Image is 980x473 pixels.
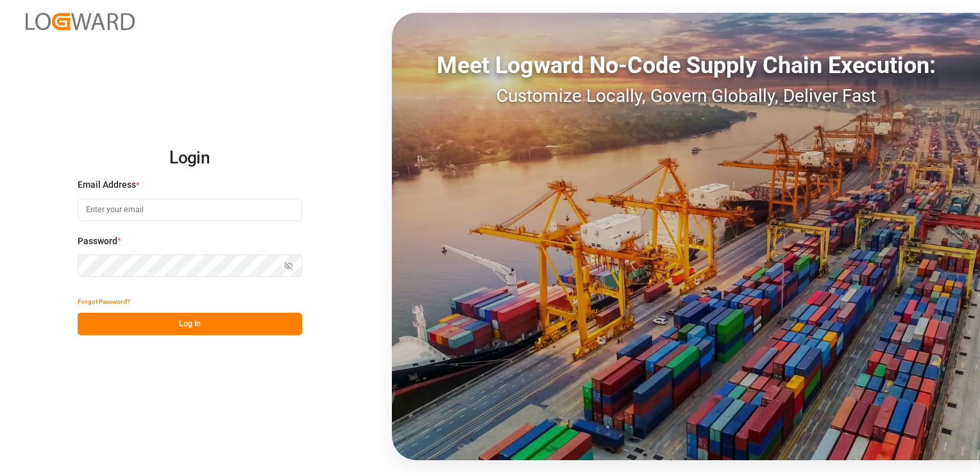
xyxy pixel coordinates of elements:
span: Password [78,235,117,248]
div: Meet Logward No-Code Supply Chain Execution: [392,48,980,83]
span: Email Address [78,178,136,192]
img: Logward_new_orange.png [26,13,135,30]
div: Customize Locally, Govern Globally, Deliver Fast [392,83,980,110]
button: Log In [78,313,302,335]
input: Enter your email [78,199,302,221]
h2: Login [78,138,302,179]
button: Forgot Password? [78,290,130,313]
